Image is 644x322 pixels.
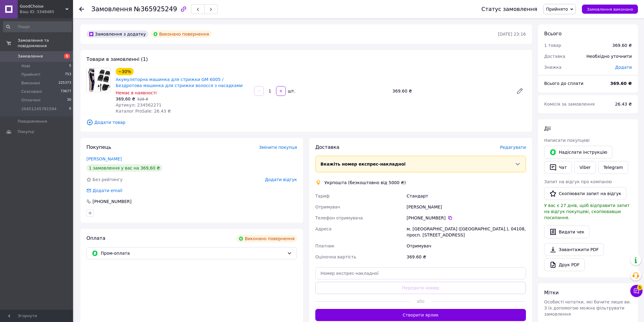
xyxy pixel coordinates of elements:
[21,106,57,112] span: 20451245781594
[315,215,363,220] span: Телефон отримувача
[137,97,148,101] span: 528 ₴
[544,81,583,86] span: Всього до сплати
[86,144,111,150] span: Покупець
[574,161,596,174] a: Viber
[21,80,40,86] span: Виконані
[86,119,526,126] span: Додати товар
[20,9,73,15] div: Ваш ID: 3348485
[61,89,71,94] span: 73677
[544,138,590,143] span: Написати покупцеві
[286,88,296,94] div: шт.
[151,30,212,38] div: Виконано повернення
[67,97,71,103] span: 30
[259,145,297,150] span: Змінити покупця
[86,164,163,172] div: 1 замовлення у вас на 369,60 ₴
[315,205,340,209] span: Отримувач
[544,54,565,59] span: Доставка
[101,250,285,257] span: Пром-оплата
[65,72,71,77] span: 753
[69,106,71,112] span: 0
[86,187,123,194] div: Додати email
[405,201,527,212] div: [PERSON_NAME]
[544,179,612,184] span: Запит на відгук про компанію
[544,299,631,317] span: Особисті нотатки, які бачите лише ви. З їх допомогою можна фільтрувати замовлення
[116,96,135,101] span: 369,60 ₴
[390,87,511,95] div: 369.60 ₴
[86,30,148,38] div: Замовлення з додатку
[116,77,243,88] a: Акумуляторна машинка для стрижки GM 6005 / Бездротова машинка для стрижки волосся з насадками
[544,43,561,48] span: 1 товар
[544,102,595,107] span: Комісія за замовлення
[315,267,526,279] input: Номер експрес-накладної
[21,72,40,77] span: Прийняті
[315,144,339,150] span: Доставка
[91,5,132,13] span: Замовлення
[405,251,527,262] div: 369.60 ₴
[544,31,562,37] span: Всього
[18,54,43,59] span: Замовлення
[544,258,585,271] a: Друк PDF
[92,198,132,205] div: [PHONE_NUMBER]
[514,85,526,97] a: Редагувати
[315,309,526,321] button: Створити ярлик
[86,156,122,161] a: [PERSON_NAME]
[544,226,590,238] button: Видати чек
[92,187,123,194] div: Додати email
[116,68,134,75] div: −30%
[93,177,123,182] span: Без рейтингу
[79,6,84,12] div: Повернутися назад
[630,285,642,297] button: Чат з покупцем5
[265,177,297,182] span: Додати відгук
[21,97,40,103] span: Оплачені
[69,63,71,69] span: 5
[612,42,632,48] div: 369.60 ₴
[544,187,626,200] button: Скопіювати запит на відгук
[544,290,559,296] span: Мітки
[116,90,157,95] span: Немає в наявності
[500,145,526,150] span: Редагувати
[405,223,527,240] div: м. [GEOGRAPHIC_DATA] ([GEOGRAPHIC_DATA].), 04108, просп. [STREET_ADDRESS]
[20,4,65,9] span: GoodChoise
[405,191,527,201] div: Стандарт
[544,126,551,131] span: Дії
[637,284,642,289] span: 5
[598,161,628,174] a: Telegram
[544,203,630,220] span: У вас є 27 днів, щоб відправити запит на відгук покупцеві, скопіювавши посилання.
[58,80,71,86] span: 225373
[481,6,537,12] div: Статус замовлення
[582,5,638,14] button: Замовлення виконано
[410,298,431,304] span: або
[407,215,526,221] div: [PHONE_NUMBER]
[236,235,297,242] div: Виконано повернення
[544,161,572,174] button: Чат
[615,65,632,70] span: Додати
[405,240,527,251] div: Отримувач
[544,146,612,159] button: Надіслати інструкцію
[3,21,72,32] input: Пошук
[86,235,105,241] span: Оплата
[116,103,162,107] span: Артикул: 234562271
[87,68,110,92] img: Акумуляторна машинка для стрижки GM 6005 / Бездротова машинка для стрижки волосся з насадками
[86,56,148,62] span: Товари в замовленні (1)
[615,102,632,107] span: 26.43 ₴
[21,63,30,69] span: Нові
[315,226,331,231] span: Адреса
[610,81,632,86] b: 369.60 ₴
[315,194,330,198] span: Тариф
[320,162,406,166] span: Вкажіть номер експрес-накладної
[18,119,47,124] span: Повідомлення
[18,129,34,135] span: Покупці
[583,50,635,63] div: Необхідно уточнити
[134,5,177,13] span: №365925249
[587,7,633,12] span: Замовлення виконано
[116,109,171,114] span: Каталог ProSale: 26.43 ₴
[315,254,356,259] span: Оціночна вартість
[21,89,42,94] span: Скасовані
[498,32,526,37] time: [DATE] 23:16
[64,54,70,59] span: 5
[544,243,604,256] a: Завантажити PDF
[544,65,562,70] span: Знижка
[18,38,73,49] span: Замовлення та повідомлення
[315,243,334,248] span: Платник
[323,180,407,186] div: Укрпошта (безкоштовно від 5000 ₴)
